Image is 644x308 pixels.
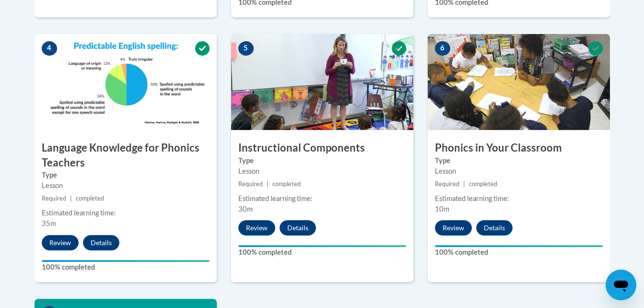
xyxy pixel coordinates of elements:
span: 5 [238,41,254,56]
span: completed [272,180,301,188]
div: Lesson [238,166,406,177]
span: 30m [238,205,253,213]
button: Review [435,220,472,236]
h3: Phonics in Your Classroom [428,141,610,155]
label: 100% completed [435,247,603,258]
button: Details [83,235,119,250]
span: | [267,180,269,188]
label: Type [435,155,603,166]
span: 4 [42,41,57,56]
span: Required [42,195,66,202]
div: Estimated learning time: [435,193,603,204]
img: Course Image [428,34,610,130]
div: Your progress [42,260,210,262]
div: Lesson [42,180,210,191]
button: Review [238,220,275,236]
span: | [463,180,465,188]
button: Review [42,235,79,250]
span: 6 [435,41,450,56]
span: 35m [42,219,56,227]
div: Estimated learning time: [42,208,210,218]
iframe: Button to launch messaging window [606,270,636,300]
div: Estimated learning time: [238,193,406,204]
div: Your progress [435,245,603,247]
span: | [70,195,72,202]
span: completed [76,195,104,202]
label: 100% completed [42,262,210,272]
label: Type [42,170,210,180]
label: Type [238,155,406,166]
button: Details [476,220,513,236]
span: completed [469,180,497,188]
button: Details [280,220,316,236]
img: Course Image [35,34,217,130]
img: Course Image [231,34,413,130]
div: Lesson [435,166,603,177]
label: 100% completed [238,247,406,258]
h3: Instructional Components [231,141,413,155]
span: Required [435,180,459,188]
span: Required [238,180,263,188]
span: 10m [435,205,449,213]
h3: Language Knowledge for Phonics Teachers [35,141,217,170]
div: Your progress [238,245,406,247]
